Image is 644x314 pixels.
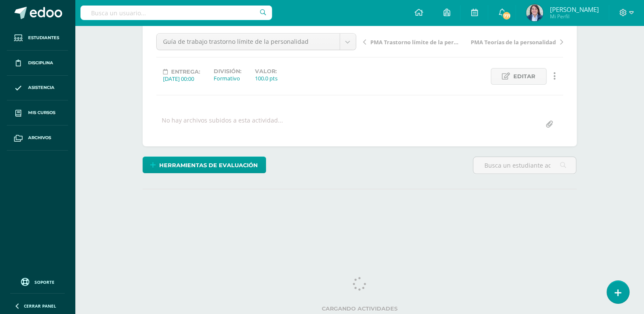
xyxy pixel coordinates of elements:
span: Disciplina [28,60,53,66]
a: Soporte [10,276,65,287]
span: Mi Perfil [550,13,598,20]
label: Cargando actividades [146,305,573,312]
span: Herramientas de evaluación [159,157,258,173]
label: División: [214,68,241,74]
input: Busca un estudiante aquí... [473,157,576,174]
span: Estudiantes [28,34,59,41]
input: Busca un usuario... [80,6,272,20]
a: Estudiantes [7,26,68,51]
a: Herramientas de evaluación [143,157,266,173]
a: Asistencia [7,76,68,101]
label: Valor: [255,68,278,74]
a: Guía de trabajo trastorno límite de la personalidad [157,34,356,50]
a: Mis cursos [7,100,68,126]
span: Asistencia [28,84,54,91]
div: Formativo [214,74,241,82]
div: No hay archivos subidos a esta actividad... [162,116,283,133]
span: Cerrar panel [24,303,56,309]
span: PMA Teorías de la personalidad [471,38,556,46]
span: Guía de trabajo trastorno límite de la personalidad [163,34,333,50]
a: Disciplina [7,51,68,76]
img: 7189dd0a2475061f524ba7af0511f049.png [526,4,543,21]
div: 100.0 pts [255,74,278,82]
span: 771 [502,11,511,20]
div: [DATE] 00:00 [163,75,200,83]
span: PMA Trastorno límite de la personalidad [370,38,461,46]
span: Mis cursos [28,109,55,116]
span: Entrega: [171,69,200,75]
a: PMA Trastorno límite de la personalidad [363,37,463,46]
span: Soporte [34,279,54,285]
span: Archivos [28,134,51,141]
a: Archivos [7,126,68,151]
span: Editar [513,69,535,84]
a: PMA Teorías de la personalidad [463,37,563,46]
span: [PERSON_NAME] [550,5,598,14]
